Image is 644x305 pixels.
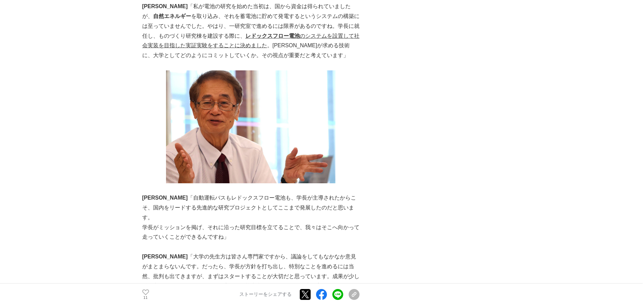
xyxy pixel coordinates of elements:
[142,195,188,201] strong: [PERSON_NAME]
[166,70,335,184] img: thumbnail_f2b9c180-733c-11f0-87a7-8b04ca39124f.JPG
[142,3,188,9] strong: [PERSON_NAME]
[142,254,188,259] strong: [PERSON_NAME]
[142,296,149,299] p: 11
[142,252,360,301] p: 「大学の先生方は皆さん専門家ですから、議論をしてもなかなか意見がまとまらないんです。だったら、学長が方針を打ち出し、特別なことを進めるには当然、批判も出てきますが、まずはスタートすることが大切だ...
[142,223,360,242] p: 学長がミッションを掲げ、それに沿った研究目標を立てることで、我々はそこへ向かって走っていくことができるんですね」
[239,291,292,298] p: ストーリーをシェアする
[142,193,360,222] p: 「自動運転バスもレドックスフロー電池も、学長が主導されたからこそ、国内をリードする先進的な研究プロジェクトとしてここまで発展したのだと思います。
[245,33,300,39] u: レドックスフロー電池
[142,2,360,61] p: 「私が電池の研究を始めた当初は、国から資金は得られていましたが、 を取り込み、それを蓄電池に貯めて発電するというシステムの構築には至っていませんでした。やはり、一研究室で進めるには限界があるので...
[153,13,191,19] strong: 自然エネルギー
